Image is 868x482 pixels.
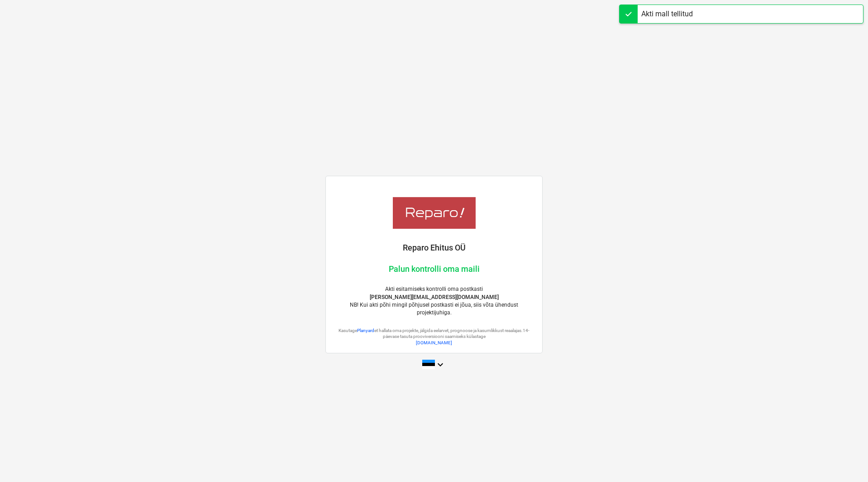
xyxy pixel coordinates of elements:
p: Kasutage et hallata oma projekte, jälgida eelarvet, prognoose ja kasumlikkust reaalajas. 14-päeva... [333,328,535,340]
p: NB! Kui akti põhi mingil põhjusel postkasti ei jõua, siis võta ühendust projektijuhiga. [333,301,535,317]
a: [DOMAIN_NAME] [416,340,452,345]
i: keyboard_arrow_down [435,359,446,370]
div: Akti mall tellitud [641,9,693,19]
a: Planyard [357,328,374,333]
p: Akti esitamiseks kontrolli oma postkasti [333,285,535,293]
p: Reparo Ehitus OÜ [333,242,535,253]
p: [PERSON_NAME][EMAIL_ADDRESS][DOMAIN_NAME] [333,294,535,301]
p: Palun kontrolli oma maili [333,264,535,275]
